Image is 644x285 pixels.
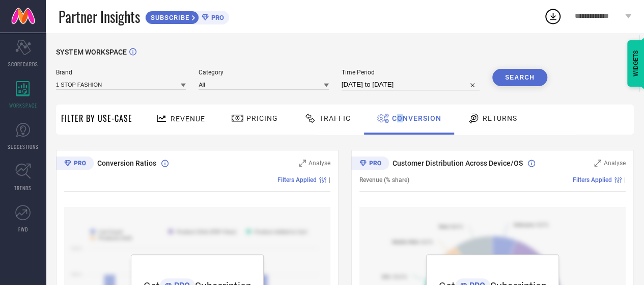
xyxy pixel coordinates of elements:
span: Filter By Use-Case [61,112,132,124]
span: Revenue (% share) [359,176,409,184]
span: Analyse [309,160,330,167]
span: | [329,176,330,184]
span: PRO [209,14,224,21]
span: Time Period [342,69,480,76]
div: Premium [56,157,94,172]
span: SCORECARDS [8,60,38,68]
span: Brand [56,69,186,76]
span: SUBSCRIBE [146,14,192,21]
span: Conversion [392,114,441,122]
span: SYSTEM WORKSPACE [56,48,127,56]
span: FWD [18,225,28,233]
span: Analyse [604,160,626,167]
span: Filters Applied [573,176,612,184]
span: Customer Distribution Across Device/OS [393,159,523,167]
input: Select time period [342,79,480,91]
span: Partner Insights [59,6,140,27]
span: Traffic [319,114,351,122]
span: Revenue [171,115,205,123]
svg: Zoom [594,160,601,167]
span: Returns [483,114,517,122]
a: SUBSCRIBEPRO [145,8,229,24]
span: Filters Applied [277,176,317,184]
span: Category [199,69,328,76]
span: TRENDS [14,184,32,192]
span: Conversion Ratios [97,159,156,167]
span: WORKSPACE [9,101,37,109]
div: Premium [351,157,389,172]
svg: Zoom [299,160,306,167]
span: Pricing [246,114,278,122]
button: Search [492,69,547,86]
div: Open download list [544,7,562,25]
span: SUGGESTIONS [8,143,39,150]
span: | [624,176,626,184]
